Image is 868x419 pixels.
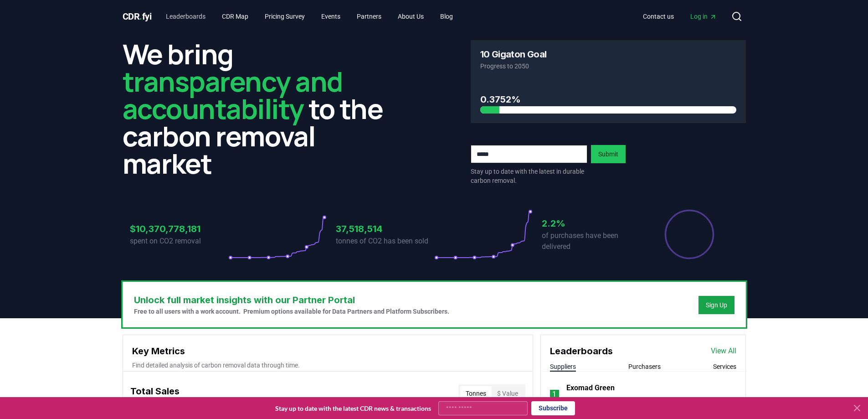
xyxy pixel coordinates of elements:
p: Progress to 2050 [480,62,736,71]
h3: Key Metrics [132,344,524,358]
button: Submit [591,145,626,163]
a: View All [711,346,736,357]
h3: Total Sales [130,384,180,403]
h3: Leaderboards [550,344,613,358]
a: Exomad Green [566,383,615,393]
h3: $10,370,778,181 [130,222,228,236]
button: $ Value [492,386,524,401]
button: Services [713,362,736,371]
div: Percentage of sales delivered [664,209,715,260]
p: of purchases have been delivered [542,230,640,252]
a: CDR Map [215,8,256,25]
p: Find detailed analysis of carbon removal data through time. [132,361,524,370]
p: Stay up to date with the latest in durable carbon removal. [471,167,587,185]
a: Blog [433,8,460,25]
p: spent on CO2 removal [130,236,228,247]
a: Pricing Survey [257,8,312,25]
h3: 10 Gigaton Goal [480,50,547,59]
a: About Us [390,8,431,25]
a: Contact us [636,8,681,25]
h3: 2.2% [542,217,640,230]
button: Suppliers [550,362,576,371]
span: transparency and accountability [123,62,343,127]
a: Events [314,8,348,25]
nav: Main [159,8,460,25]
p: 1 [552,389,556,400]
h3: Unlock full market insights with our Partner Portal [134,293,449,307]
h3: 0.3752% [480,93,736,106]
a: Log in [683,8,724,25]
span: . [139,11,142,22]
button: Purchasers [628,362,661,371]
span: Log in [690,12,717,21]
h3: 37,518,514 [336,222,434,236]
a: CDR.fyi [123,10,152,23]
button: Tonnes [460,386,492,401]
p: Free to all users with a work account. Premium options available for Data Partners and Platform S... [134,307,449,316]
nav: Main [636,8,724,25]
p: tonnes of CO2 has been sold [336,236,434,247]
a: Sign Up [706,300,727,310]
span: CDR fyi [123,11,152,22]
a: Partners [349,8,389,25]
button: Sign Up [699,296,734,314]
a: Leaderboards [159,8,213,25]
h2: We bring to the carbon removal market [123,40,398,177]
